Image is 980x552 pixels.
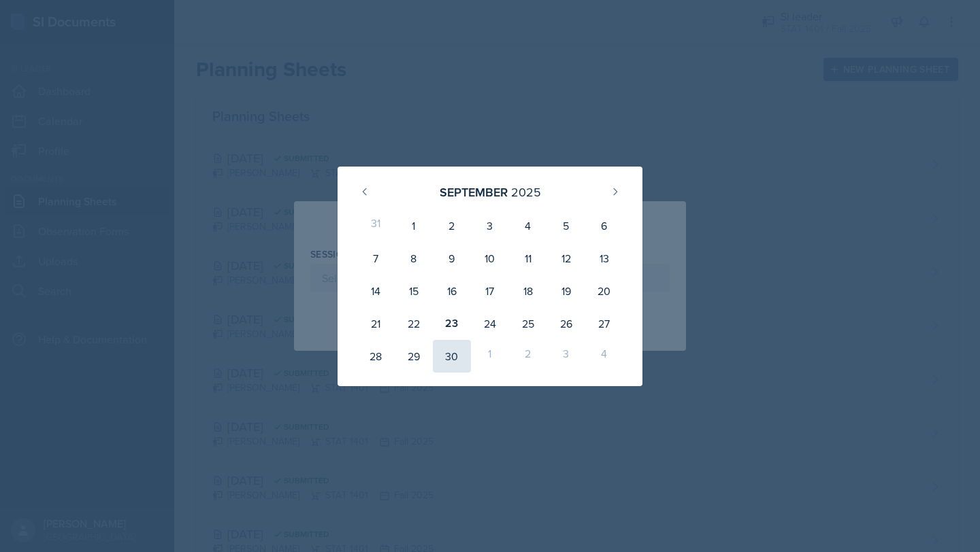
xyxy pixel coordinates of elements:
div: 2025 [511,183,541,201]
div: 27 [585,307,623,340]
div: 13 [585,242,623,275]
div: 15 [395,275,433,307]
div: 1 [395,209,433,242]
div: 14 [357,275,395,307]
div: 30 [433,340,471,373]
div: 11 [509,242,547,275]
div: 2 [433,209,471,242]
div: 1 [471,340,509,373]
div: 26 [547,307,585,340]
div: 2 [509,340,547,373]
div: 3 [471,209,509,242]
div: 17 [471,275,509,307]
div: September [440,183,508,201]
div: 16 [433,275,471,307]
div: 9 [433,242,471,275]
div: 25 [509,307,547,340]
div: 28 [357,340,395,373]
div: 24 [471,307,509,340]
div: 4 [509,209,547,242]
div: 23 [433,307,471,340]
div: 19 [547,275,585,307]
div: 7 [357,242,395,275]
div: 3 [547,340,585,373]
div: 12 [547,242,585,275]
div: 20 [585,275,623,307]
div: 22 [395,307,433,340]
div: 18 [509,275,547,307]
div: 21 [357,307,395,340]
div: 5 [547,209,585,242]
div: 6 [585,209,623,242]
div: 4 [585,340,623,373]
div: 8 [395,242,433,275]
div: 29 [395,340,433,373]
div: 31 [357,209,395,242]
div: 10 [471,242,509,275]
